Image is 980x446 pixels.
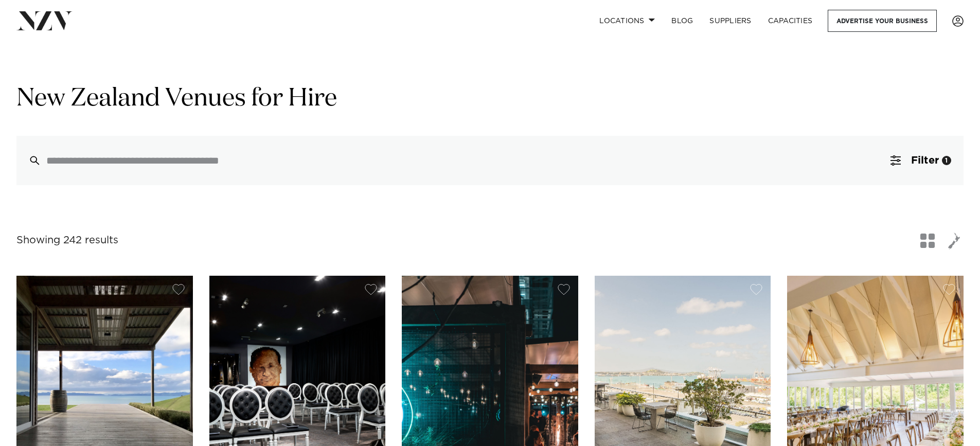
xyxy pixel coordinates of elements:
[591,10,663,32] a: Locations
[16,83,964,115] h1: New Zealand Venues for Hire
[911,155,939,166] span: Filter
[16,11,73,30] img: nzv-logo.png
[878,136,964,185] button: Filter1
[16,233,118,248] div: Showing 242 results
[663,10,701,32] a: BLOG
[701,10,759,32] a: SUPPLIERS
[942,156,951,165] div: 1
[828,10,937,32] a: Advertise your business
[760,10,821,32] a: Capacities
